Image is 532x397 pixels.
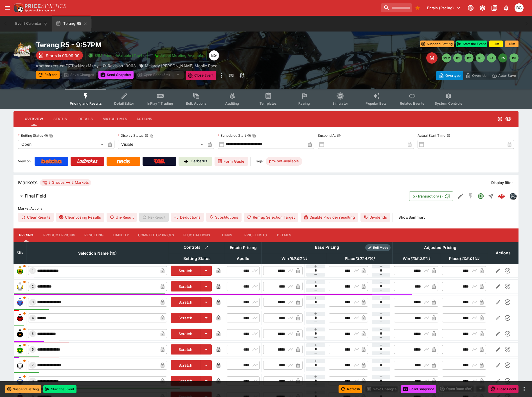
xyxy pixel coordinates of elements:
img: jetbet-logo.svg [153,53,159,58]
button: Toggle light/dark mode [477,3,488,13]
button: Substitutions [206,213,242,222]
button: R4 [487,53,496,62]
span: Pricing and Results [70,101,102,106]
button: Details [73,112,98,126]
div: Mclardy Mcshane Mobile Pace [139,63,217,69]
h2: Copy To Clipboard [36,41,277,49]
button: Scratch [171,281,201,291]
button: Copy To Clipboard [150,134,154,138]
em: ( 135.23 %) [410,255,430,262]
button: Ben Grimstone [513,2,525,14]
button: Links [215,228,240,242]
th: Silk [14,242,26,264]
span: 5 [31,332,35,336]
span: Bulk Actions [186,101,207,106]
span: pro-bet-available [266,158,302,164]
button: Event Calendar [12,16,51,32]
button: Match Times [98,112,132,126]
img: runner 7 [15,361,24,370]
button: Scheduled StartCopy To Clipboard [247,134,251,138]
img: runner 1 [15,266,24,275]
label: View on : [18,157,32,166]
p: Mclardy [PERSON_NAME] Mobile Pace [145,63,217,69]
button: Scratch [171,266,201,276]
button: Disable Provider resulting [301,213,358,222]
div: Start From [436,71,519,80]
button: Product Pricing [39,228,80,242]
th: Adjusted Pricing [392,242,488,253]
span: 3 [31,300,35,304]
svg: Open [477,193,484,199]
button: Scratch [171,360,201,370]
button: Competitor Prices [134,228,179,242]
button: Scratch [171,329,201,339]
button: Start the Event [43,385,76,393]
img: betmakers [510,193,516,199]
button: Bookmarks [413,3,422,12]
span: Auditing [225,101,239,106]
button: Overview [20,112,48,126]
th: Entain Pricing [225,242,262,253]
div: Base Pricing [313,244,341,251]
p: Betting Status [18,133,43,138]
span: Popular Bets [366,101,387,106]
button: Notifications [501,3,511,13]
span: InPlay™ Trading [147,101,173,106]
button: Un-Result [107,213,137,222]
div: Ben Grimstone [515,3,524,12]
em: ( 405.01 %) [459,255,479,262]
img: Neds [117,159,130,163]
h6: Final Field [25,193,46,199]
img: runner 8 [15,376,24,385]
p: Suspend At [318,133,336,138]
button: Details [271,228,297,242]
div: Ben Grimstone [209,50,219,60]
h5: Markets [18,179,38,186]
button: Documentation [489,3,499,13]
svg: Open [497,116,503,122]
span: Place(405.01%) [443,255,485,262]
button: Dividends [360,213,390,222]
span: System Controls [435,101,462,106]
span: Detail Editor [114,101,134,106]
label: Tags: [255,157,263,166]
button: SMM [442,53,451,62]
p: Overtype [445,73,461,78]
p: Display Status [118,133,143,138]
button: ShowSummary [395,213,429,222]
button: R2 [465,53,474,62]
span: Win(99.92%) [275,255,313,262]
p: Copy To Clipboard [36,63,99,69]
button: Suspend Betting [5,385,41,393]
button: Copy To Clipboard [252,134,256,138]
div: Edit Meeting [426,52,438,64]
button: Deductions [171,213,204,222]
th: Apollo [225,253,262,264]
p: Cerberus [191,158,207,164]
div: Show/hide Price Roll mode configuration. [365,244,391,251]
button: Clear Losing Results [56,213,104,222]
button: Jetbet Meeting Available [150,51,207,60]
button: Copy To Clipboard [49,134,53,138]
span: Betting Status [177,255,217,262]
label: Market Actions [18,204,514,213]
button: Suspend Betting [420,41,454,47]
button: Display filter [488,178,516,187]
button: R5 [498,53,507,62]
span: 2 [31,284,35,288]
p: Auto-Save [498,73,516,78]
button: Send Snapshot [98,71,134,79]
button: open drawer [2,3,12,13]
button: Refresh [36,71,60,79]
button: R1 [453,53,462,62]
img: runner 3 [15,298,24,307]
em: ( 99.92 %) [289,255,307,262]
img: Betcha [41,159,62,163]
span: 4 [31,316,35,320]
img: PriceKinetics [25,4,66,8]
div: Betting Target: cerberus [266,157,302,166]
img: TabNZ [154,159,165,163]
th: Actions [488,242,518,264]
button: more [218,71,225,80]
